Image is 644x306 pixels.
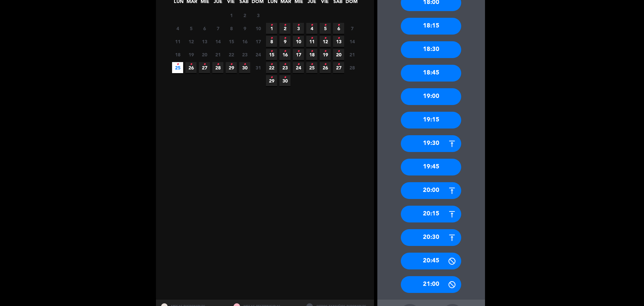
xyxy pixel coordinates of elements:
[226,62,237,73] span: 29
[311,33,313,44] i: •
[401,159,461,175] div: 19:45
[293,23,304,34] span: 3
[239,23,250,34] span: 9
[306,36,317,47] span: 11
[293,49,304,60] span: 17
[239,49,250,60] span: 23
[270,46,273,57] i: •
[333,62,344,73] span: 27
[185,62,197,73] span: 26
[346,23,358,34] span: 7
[266,49,277,60] span: 15
[306,23,317,34] span: 4
[172,23,183,34] span: 4
[279,75,290,86] span: 30
[226,10,237,21] span: 1
[279,23,290,34] span: 2
[253,62,264,73] span: 31
[199,49,210,60] span: 20
[333,23,344,34] span: 6
[253,36,264,47] span: 17
[337,46,340,57] i: •
[284,46,286,57] i: •
[324,59,326,70] i: •
[266,36,277,47] span: 8
[320,36,331,47] span: 12
[320,23,331,34] span: 5
[226,36,237,47] span: 15
[401,182,461,199] div: 20:00
[279,49,290,60] span: 16
[172,49,183,60] span: 18
[401,18,461,35] div: 18:15
[293,62,304,73] span: 24
[270,33,273,44] i: •
[333,36,344,47] span: 13
[337,59,340,70] i: •
[172,62,183,73] span: 25
[401,253,461,269] div: 20:45
[401,229,461,246] div: 20:30
[212,36,223,47] span: 14
[284,59,286,70] i: •
[297,59,300,70] i: •
[217,59,219,70] i: •
[199,36,210,47] span: 13
[311,46,313,57] i: •
[401,88,461,105] div: 19:00
[239,10,250,21] span: 2
[172,36,183,47] span: 11
[230,59,232,70] i: •
[212,62,223,73] span: 28
[401,41,461,58] div: 18:30
[185,23,197,34] span: 5
[212,23,223,34] span: 7
[346,36,358,47] span: 14
[401,65,461,82] div: 18:45
[239,36,250,47] span: 16
[185,49,197,60] span: 19
[293,36,304,47] span: 10
[199,62,210,73] span: 27
[253,49,264,60] span: 24
[324,20,326,31] i: •
[226,49,237,60] span: 22
[401,276,461,293] div: 21:00
[253,10,264,21] span: 3
[297,46,300,57] i: •
[266,75,277,86] span: 29
[324,33,326,44] i: •
[266,62,277,73] span: 22
[239,62,250,73] span: 30
[346,62,358,73] span: 28
[337,20,340,31] i: •
[284,72,286,83] i: •
[270,72,273,83] i: •
[401,135,461,152] div: 19:30
[270,20,273,31] i: •
[266,23,277,34] span: 1
[297,33,300,44] i: •
[333,49,344,60] span: 20
[311,59,313,70] i: •
[212,49,223,60] span: 21
[284,20,286,31] i: •
[311,20,313,31] i: •
[306,62,317,73] span: 25
[297,20,300,31] i: •
[337,33,340,44] i: •
[253,23,264,34] span: 10
[284,33,286,44] i: •
[320,49,331,60] span: 19
[203,59,206,70] i: •
[320,62,331,73] span: 26
[279,36,290,47] span: 9
[401,112,461,129] div: 19:15
[401,206,461,222] div: 20:15
[270,59,273,70] i: •
[324,46,326,57] i: •
[279,62,290,73] span: 23
[185,36,197,47] span: 12
[306,49,317,60] span: 18
[190,59,192,70] i: •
